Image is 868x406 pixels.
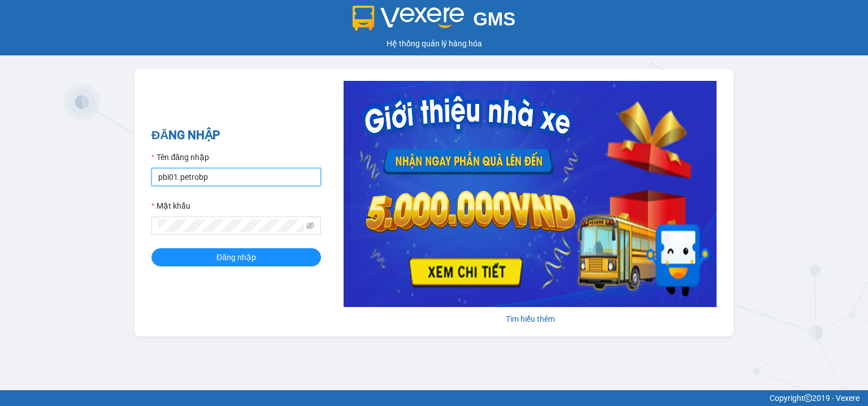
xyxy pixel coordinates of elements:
span: copyright [804,394,812,402]
span: GMS [473,8,515,29]
div: Copyright 2019 - Vexere [8,392,860,404]
label: Tên đăng nhập [151,151,209,163]
img: logo 2 [353,6,465,31]
label: Mật khẩu [151,200,190,212]
button: Đăng nhập [151,248,321,266]
input: Mật khẩu [158,219,304,232]
h2: ĐĂNG NHẬP [151,126,321,145]
div: Hệ thống quản lý hàng hóa [3,37,865,50]
div: Tìm hiểu thêm [344,313,717,325]
img: banner-0 [344,81,717,307]
input: Tên đăng nhập [151,168,321,186]
span: Đăng nhập [216,251,256,264]
span: eye-invisible [306,222,314,230]
a: GMS [353,17,516,26]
